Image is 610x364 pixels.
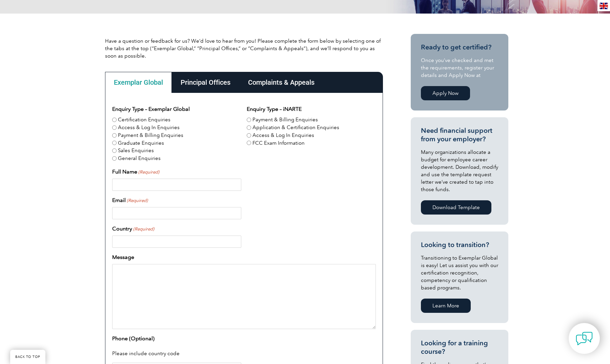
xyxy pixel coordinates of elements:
label: FCC Exam Information [252,139,305,147]
label: Access & Log In Enquiries [252,132,314,139]
h3: Looking to transition? [421,241,498,249]
a: BACK TO TOP [10,350,45,364]
p: Transitioning to Exemplar Global is easy! Let us assist you with our certification recognition, c... [421,254,498,291]
span: (Required) [126,197,148,204]
div: Complaints & Appeals [239,72,323,93]
label: Full Name [112,168,159,176]
label: Access & Log In Enquiries [118,124,180,132]
a: Download Template [421,200,491,215]
div: Please include country code [112,345,376,363]
legend: Enquiry Type – iNARTE [247,105,302,113]
h3: Looking for a training course? [421,339,498,356]
label: Phone (Optional) [112,335,155,343]
a: Learn More [421,299,471,313]
div: Exemplar Global [105,72,172,93]
p: Have a question or feedback for us? We’d love to hear from you! Please complete the form below by... [105,37,383,60]
label: Graduate Enquiries [118,139,164,147]
img: contact-chat.png [576,330,593,347]
label: Certification Enquiries [118,116,170,124]
span: (Required) [138,169,160,176]
p: Many organizations allocate a budget for employee career development. Download, modify and use th... [421,148,498,193]
label: Payment & Billing Enquiries [118,132,183,139]
label: Payment & Billing Enquiries [252,116,318,124]
p: Once you’ve checked and met the requirements, register your details and Apply Now at [421,57,498,79]
span: (Required) [133,226,155,232]
legend: Enquiry Type – Exemplar Global [112,105,190,113]
h3: Need financial support from your employer? [421,126,498,143]
label: Sales Enquiries [118,147,154,155]
label: Country [112,225,154,233]
label: Message [112,253,134,261]
label: Application & Certification Enquiries [252,124,339,132]
label: Email [112,196,148,204]
div: Principal Offices [172,72,239,93]
a: Apply Now [421,86,470,100]
label: General Enquiries [118,155,161,162]
img: en [599,3,608,9]
h3: Ready to get certified? [421,43,498,52]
